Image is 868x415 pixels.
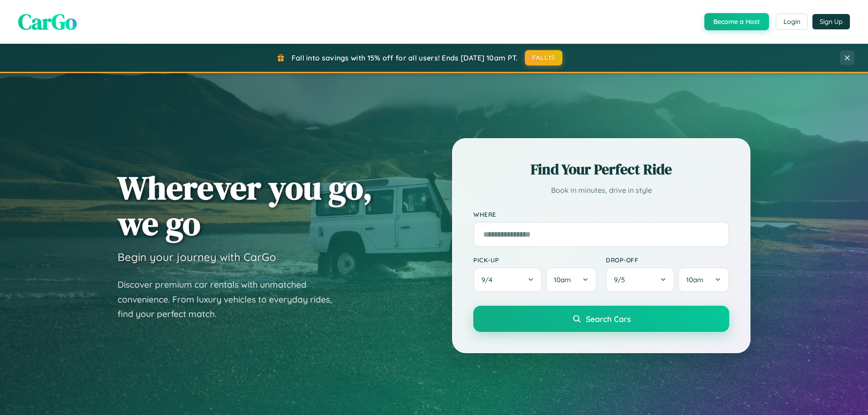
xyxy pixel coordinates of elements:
[525,50,563,65] button: FALL15
[678,267,729,292] button: 10am
[18,7,77,37] span: CarGo
[686,275,703,284] span: 10am
[606,256,729,264] label: Drop-off
[554,275,571,284] span: 10am
[606,267,675,292] button: 9/5
[776,14,808,30] button: Login
[546,267,597,292] button: 10am
[473,159,729,179] h2: Find Your Perfect Ride
[473,210,729,218] label: Where
[586,314,631,324] span: Search Cars
[473,256,597,264] label: Pick-up
[118,250,276,264] h3: Begin your journey with CarGo
[812,14,850,29] button: Sign Up
[473,184,729,197] p: Book in minutes, drive in style
[118,277,344,322] p: Discover premium car rentals with unmatched convenience. From luxury vehicles to everyday rides, ...
[704,13,769,30] button: Become a Host
[292,53,518,62] span: Fall into savings with 15% off for all users! Ends [DATE] 10am PT.
[473,306,729,332] button: Search Cars
[481,275,497,284] span: 9 / 4
[118,170,373,241] h1: Wherever you go, we go
[614,275,629,284] span: 9 / 5
[473,267,542,292] button: 9/4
